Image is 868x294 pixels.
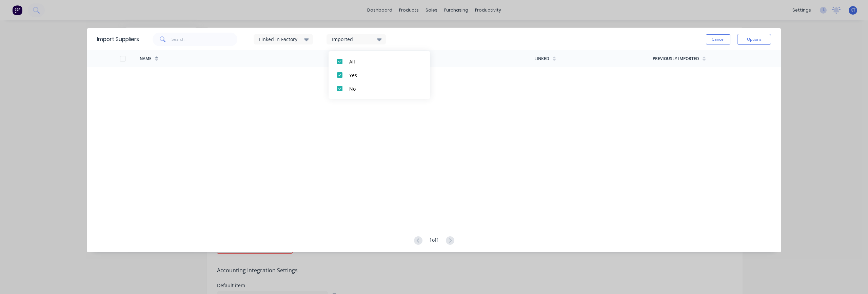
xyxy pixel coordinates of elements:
div: Imported [332,36,375,43]
div: Name [140,56,152,62]
button: Options [737,34,771,45]
button: Cancel [706,34,730,44]
div: No [349,85,417,92]
div: Import Suppliers [97,35,139,43]
button: Yes [329,68,430,82]
div: Yes [349,72,417,79]
div: Linked [534,56,549,62]
img: Factory [12,5,22,15]
div: Linked in Factory [259,36,302,43]
button: No [329,82,430,95]
button: All [329,55,430,68]
input: Search... [172,33,238,46]
div: Previously Imported [653,56,699,62]
div: All [349,58,417,65]
div: 1 of 1 [429,236,439,245]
